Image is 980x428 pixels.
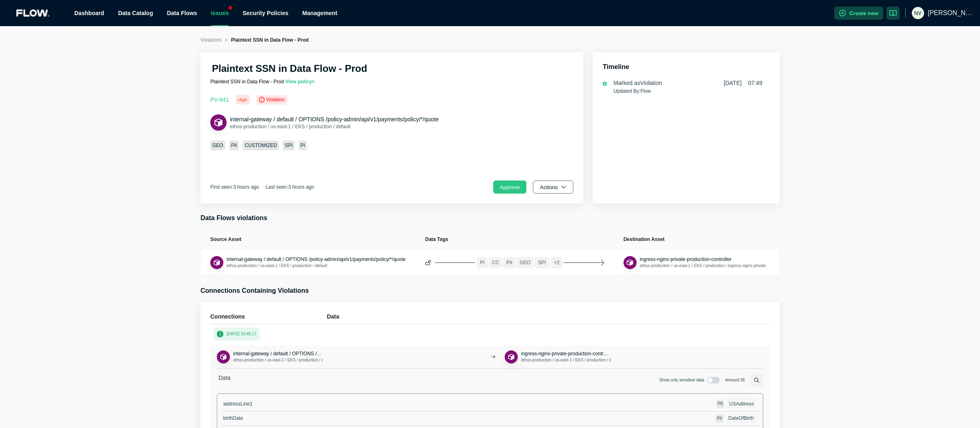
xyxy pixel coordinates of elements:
span: PV- 841 [210,96,229,103]
button: internal-gateway / default / OPTIONS /policy-admin/api/v1/payments/policy/*/quote [230,115,439,123]
span: birthDate [223,415,243,421]
button: Approve [493,181,527,194]
span: SPI [535,257,549,268]
div: ConnectionsData [210,312,770,324]
p: [DATE] 19:45:17 [227,331,256,337]
button: ApiEndpoint [217,350,230,363]
span: ethos-production / us-east-1 / EKS / production / ingress-nginx-private [640,263,766,268]
h3: Timeline [603,62,770,72]
button: ApiEndpoint [210,114,227,131]
button: ingress-nginx-private-production-controller [640,256,732,263]
div: ApiEndpointinternal-gateway / default / OPTIONS /policy-admin/api/v1/payments/policy/*/quoteethos... [217,346,763,368]
span: 1 [217,331,223,337]
span: [DATE] 07:49 [724,79,762,87]
h3: Data Flows violations [200,213,780,223]
a: Security Policies [243,10,288,16]
span: ingress-nginx-private-production-controller [640,256,732,262]
span: ethos-production / us-east-1 / EKS / production / default [230,124,351,129]
span: GEO [517,257,534,268]
button: internal-gateway / default / OPTIONS /policy-admin/api/v1/payments/policy/*/quote [227,256,405,263]
h3: Connections Containing Violations [200,286,780,296]
p: Updated By: Flow [613,87,762,95]
span: Data Flows [167,10,197,16]
span: CC [489,257,502,268]
th: Destination Asset [614,230,780,250]
th: Source Asset [200,230,415,250]
img: 41fc20af0c1cf4c054f3615801c6e28a [912,7,924,19]
span: ethos-production / us-east-1 / EKS / production / default [227,263,327,268]
div: High [236,95,250,105]
span: Amount: 36 [722,374,748,387]
div: Violation [256,95,287,105]
div: 3 hours ago [288,184,314,190]
span: SPI [283,140,294,150]
div: Marked as Violation [613,79,662,87]
span: PII [717,416,722,421]
span: PI [298,140,307,150]
a: Data Catalog [118,10,153,16]
span: ethos-production / us-east-1 / EKS / production / default [233,358,334,362]
button: Application [505,350,518,363]
span: PII [503,257,516,268]
span: ethos-production / us-east-1 / EKS / production / ingress-nginx-private [521,358,647,362]
div: ApiEndpointinternal-gateway / default / OPTIONS /policy-admin/api/v1/payments/policy/*/quoteethos... [210,256,405,269]
span: GEO [210,140,225,150]
span: PII [229,140,239,150]
div: 3 hours ago [233,184,259,190]
a: Dashboard [74,10,104,16]
img: Application [626,259,634,267]
span: internal-gateway / default / OPTIONS /policy-admin/api/v1/payments/policy/*/quote [230,116,439,123]
span: CUSTOMIZED [243,140,279,150]
img: ApiEndpoint [219,353,228,361]
button: internal-gateway / default / OPTIONS /policy-admin/api/v1/payments/policy/*/quote [233,350,323,357]
div: Applicationingress-nginx-private-production-controllerethos-production / us-east-1 / EKS / produc... [624,256,754,269]
div: Applicationingress-nginx-private-production-controllerethos-production / us-east-1 / EKS / produc... [505,350,611,363]
div: ApiEndpointinternal-gateway / default / OPTIONS /policy-admin/api/v1/payments/policy/*/quoteethos... [210,114,439,131]
div: ApiEndpointinternal-gateway / default / OPTIONS /policy-admin/api/v1/payments/policy/*/quoteethos... [217,350,323,363]
h5: Data [327,312,770,321]
span: DateOfBirth [728,415,754,421]
span: internal-gateway / default / OPTIONS /policy-admin/api/v1/payments/policy/*/quote [227,256,405,262]
span: PI [477,257,488,268]
h5: Connections [210,312,327,321]
span: First seen: [210,184,259,190]
span: USAddress [729,401,754,407]
span: internal-gateway / default / OPTIONS /policy-admin/api/v1/payments/policy/*/quote [233,351,412,357]
a: View policy> [285,79,314,85]
span: Data [217,374,232,387]
span: Violations [200,37,222,43]
span: ingress-nginx-private-production-controller [521,351,613,357]
li: > [225,36,228,44]
button: Application [624,256,637,269]
span: Plaintext SSN in Data Flow - Prod [231,37,309,43]
span: addressLine1 [223,401,252,407]
th: Data Tags [415,230,613,250]
button: ApiEndpoint [210,256,223,269]
button: Create new [834,7,883,20]
img: ApiEndpoint [213,117,224,128]
button: 1[DATE] 19:45:17 [214,328,260,341]
button: ingress-nginx-private-production-controller [521,350,611,357]
p: Plaintext SSN in Data Flow - Prod [210,78,428,85]
h2: Plaintext SSN in Data Flow - Prod [212,62,367,75]
span: + 2 [551,257,563,268]
button: Actions [533,181,573,194]
span: Last seen: [265,184,314,190]
span: Show only sensitive data [659,377,704,383]
img: Application [507,353,516,361]
img: ApiEndpoint [213,259,221,267]
span: PII [718,401,723,406]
